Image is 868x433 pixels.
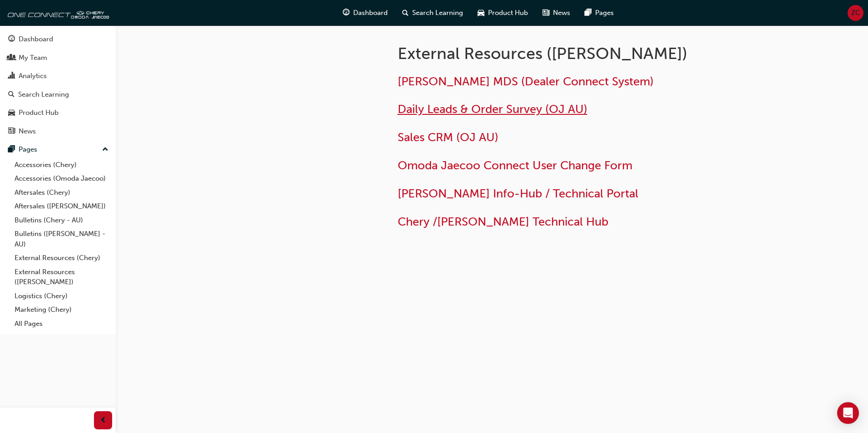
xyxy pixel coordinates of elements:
[395,4,470,22] a: search-iconSearch Learning
[11,303,112,317] a: Marketing (Chery)
[11,213,112,227] a: Bulletins (Chery - AU)
[4,29,112,141] button: DashboardMy TeamAnalyticsSearch LearningProduct HubNews
[412,8,463,18] span: Search Learning
[18,89,69,100] div: Search Learning
[4,123,112,140] a: News
[542,7,549,19] span: news-icon
[398,187,638,201] a: [PERSON_NAME] Info-Hub / Technical Portal
[398,74,654,89] a: [PERSON_NAME] MDS (Dealer Connect System)
[398,102,587,116] a: Daily Leads & Order Survey (OJ AU)
[11,186,112,200] a: Aftersales (Chery)
[4,68,112,84] a: Analytics
[402,7,409,19] span: search-icon
[398,130,498,144] a: Sales CRM (OJ AU)
[4,49,112,66] a: My Team
[8,72,15,80] span: chart-icon
[488,8,528,18] span: Product Hub
[553,8,570,18] span: News
[4,31,112,48] a: Dashboard
[595,8,614,18] span: Pages
[4,141,112,158] button: Pages
[8,91,15,99] span: search-icon
[4,104,112,121] a: Product Hub
[4,86,112,103] a: Search Learning
[837,402,859,424] div: Open Intercom Messenger
[470,4,535,22] a: car-iconProduct Hub
[5,4,109,22] img: oneconnect
[11,251,112,265] a: External Resources (Chery)
[398,215,608,229] a: Chery /[PERSON_NAME] Technical Hub
[11,227,112,251] a: Bulletins ([PERSON_NAME] - AU)
[19,53,47,63] div: My Team
[848,5,863,21] button: ZC
[398,158,632,172] a: Omoda Jaecoo Connect User Change Form
[353,8,388,18] span: Dashboard
[102,144,108,156] span: up-icon
[11,265,112,289] a: External Resources ([PERSON_NAME])
[11,172,112,186] a: Accessories (Omoda Jaecoo)
[8,109,15,117] span: car-icon
[478,7,484,19] span: car-icon
[585,7,592,19] span: pages-icon
[19,108,59,118] div: Product Hub
[11,158,112,172] a: Accessories (Chery)
[398,44,695,64] h1: External Resources ([PERSON_NAME])
[577,4,621,22] a: pages-iconPages
[8,128,15,136] span: news-icon
[100,415,107,426] span: prev-icon
[19,126,36,137] div: News
[11,317,112,331] a: All Pages
[335,4,395,22] a: guage-iconDashboard
[8,54,15,62] span: people-icon
[19,144,37,155] div: Pages
[851,8,860,18] span: ZC
[8,35,15,44] span: guage-icon
[11,199,112,213] a: Aftersales ([PERSON_NAME])
[535,4,577,22] a: news-iconNews
[343,7,350,19] span: guage-icon
[19,71,47,81] div: Analytics
[19,34,53,44] div: Dashboard
[11,289,112,303] a: Logistics (Chery)
[8,146,15,154] span: pages-icon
